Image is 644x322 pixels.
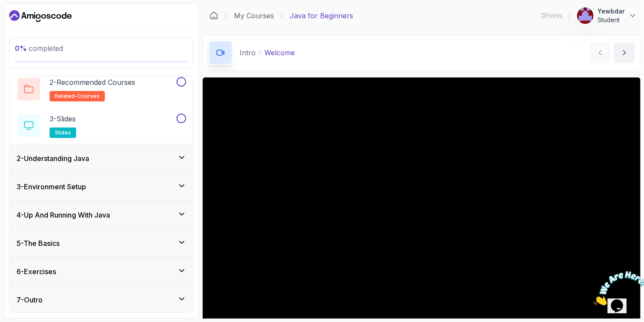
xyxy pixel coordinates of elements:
h3: 5 - The Basics [17,238,60,248]
button: 2-Understanding Java [10,144,193,172]
span: 0 % [15,44,27,53]
p: 2 - Recommended Courses [50,77,135,87]
h3: 7 - Outro [17,295,43,305]
p: 3 - Slides [50,114,76,124]
p: Student [597,16,625,24]
p: Yewbdar [597,7,625,16]
a: My Courses [234,10,274,21]
h3: 4 - Up And Running With Java [17,210,110,220]
h3: 2 - Understanding Java [17,153,89,164]
p: 0 Points [541,11,562,20]
h3: 3 - Environment Setup [17,181,86,192]
button: 5-The Basics [10,229,193,257]
button: 7-Outro [10,286,193,314]
button: user profile imageYewbdarStudent [577,7,637,24]
button: next content [614,42,635,63]
button: 3-Environment Setup [10,173,193,201]
img: user profile image [577,7,594,24]
a: Dashboard [9,9,72,23]
h3: 6 - Exercises [17,266,56,277]
iframe: chat widget [590,268,644,309]
span: slides [55,129,71,136]
a: Dashboard [210,11,218,20]
span: related-courses [55,93,100,100]
button: 6-Exercises [10,258,193,285]
button: previous content [590,42,611,63]
p: Java for Beginners [290,10,353,21]
button: 4-Up And Running With Java [10,201,193,229]
img: Chat attention grabber [3,3,57,38]
button: 3-Slidesslides [17,114,186,138]
span: completed [15,44,63,53]
p: Intro [240,47,256,58]
p: Welcome [264,47,295,58]
button: 2-Recommended Coursesrelated-courses [17,77,186,101]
